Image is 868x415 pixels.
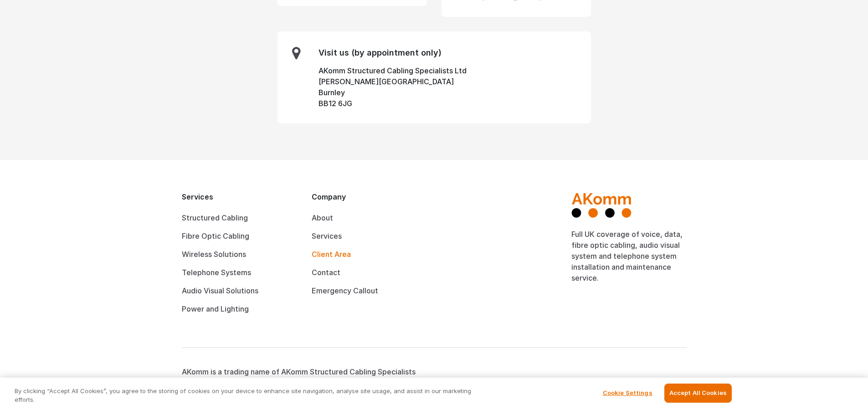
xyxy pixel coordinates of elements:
[312,286,378,295] a: Emergency Callout
[312,231,342,241] a: Services
[599,384,656,402] button: Cookie Settings
[182,268,251,277] a: Telephone Systems
[182,304,249,313] a: Power and Lighting
[15,387,478,405] p: By clicking “Accept All Cookies”, you agree to the storing of cookies on your device to enhance s...
[182,193,297,201] h2: Services
[312,250,351,259] a: Client Area
[312,193,427,201] h2: Company
[312,268,340,277] a: Contact
[182,213,248,222] a: Structured Cabling
[318,66,467,108] a: AKomm Structured Cabling Specialists Ltd[PERSON_NAME][GEOGRAPHIC_DATA]BurnleyBB12 6JG
[312,213,333,222] a: About
[571,229,687,283] p: Full UK coverage of voice, data, fibre optic cabling, audio visual system and telephone system in...
[182,366,427,410] p: AKomm is a trading name of AKomm Structured Cabling Specialists Ltd which is registered in [GEOGR...
[664,384,732,403] button: Accept All Cookies
[182,250,246,259] a: Wireless Solutions
[182,286,258,295] a: Audio Visual Solutions
[571,193,632,218] img: AKomm
[182,231,249,241] a: Fibre Optic Cabling
[318,48,467,58] h3: Visit us (by appointment only)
